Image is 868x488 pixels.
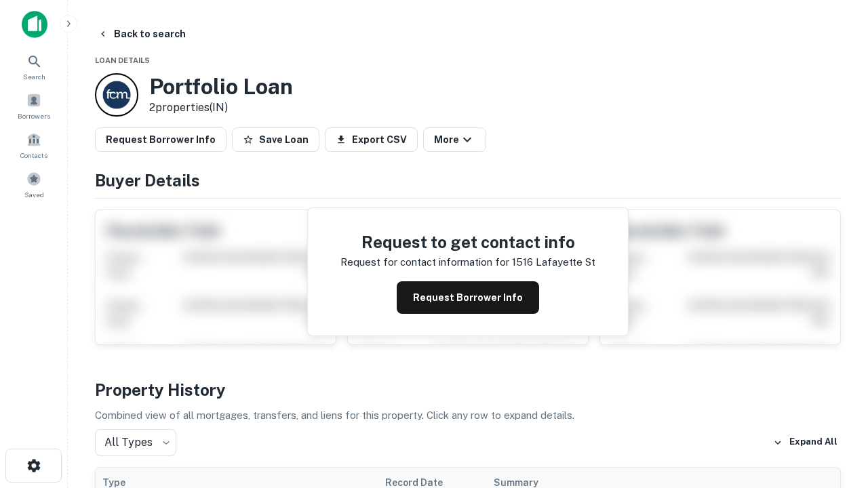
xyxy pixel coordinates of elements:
a: Search [4,48,64,85]
button: Export CSV [325,127,418,152]
span: Contacts [20,150,47,161]
button: More [423,127,486,152]
a: Borrowers [4,87,64,124]
h4: Request to get contact info [340,230,595,254]
p: 2 properties (IN) [149,100,293,116]
a: Contacts [4,127,64,163]
button: Request Borrower Info [397,281,539,314]
p: 1516 lafayette st [512,254,595,270]
p: Combined view of all mortgages, transfers, and liens for this property. Click any row to expand d... [95,407,841,424]
button: Back to search [92,22,191,46]
span: Search [23,71,45,82]
button: Request Borrower Info [95,127,226,152]
button: Expand All [770,432,841,453]
img: capitalize-icon.png [22,11,47,38]
a: Saved [4,166,64,203]
iframe: Chat Widget [800,336,868,401]
h4: Property History [95,378,841,402]
span: Saved [24,189,44,200]
button: Save Loan [232,127,319,152]
span: Loan Details [95,56,150,64]
p: Request for contact information for [340,254,509,270]
h4: Buyer Details [95,168,841,192]
div: All Types [95,429,176,456]
span: Borrowers [18,110,50,121]
h3: Portfolio Loan [149,74,293,100]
